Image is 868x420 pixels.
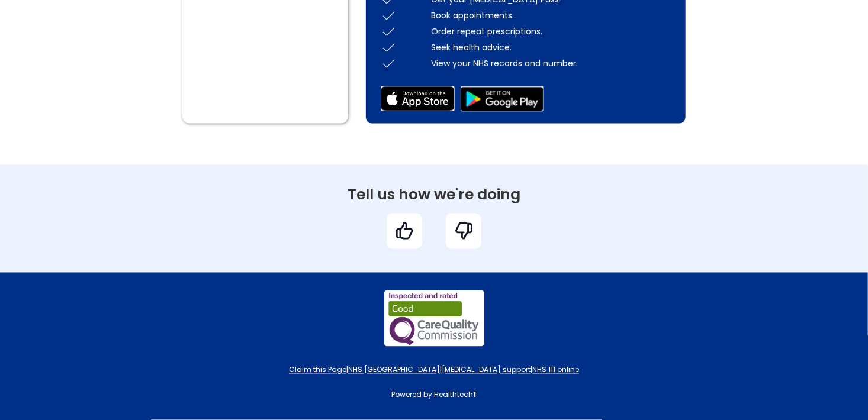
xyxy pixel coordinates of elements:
[348,365,440,375] a: NHS [GEOGRAPHIC_DATA]
[454,221,474,241] img: bad feedback icon
[461,86,544,112] img: google play store icon
[381,86,455,111] img: app store icon
[156,189,712,201] div: Tell us how we're doing
[434,214,493,249] a: bad feedback icon
[431,41,671,53] div: Seek health advice.
[431,25,671,37] div: Order repeat prescriptions.
[532,365,579,375] a: NHS 111 online
[375,214,434,249] a: good feedback icon
[381,40,397,56] img: check icon
[431,9,671,21] div: Book appointments.
[381,56,397,72] img: check icon
[394,221,415,241] img: good feedback icon
[289,365,346,375] a: Claim this Page
[176,389,692,401] div: Powered by Healthtech
[381,24,397,40] img: check icon
[384,290,484,347] img: practice cqc rating badge image
[381,8,397,24] img: check icon
[474,390,477,400] strong: 1
[431,57,671,69] div: View your NHS records and number.
[442,365,531,375] a: [MEDICAL_DATA] support
[176,364,692,376] div: | | |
